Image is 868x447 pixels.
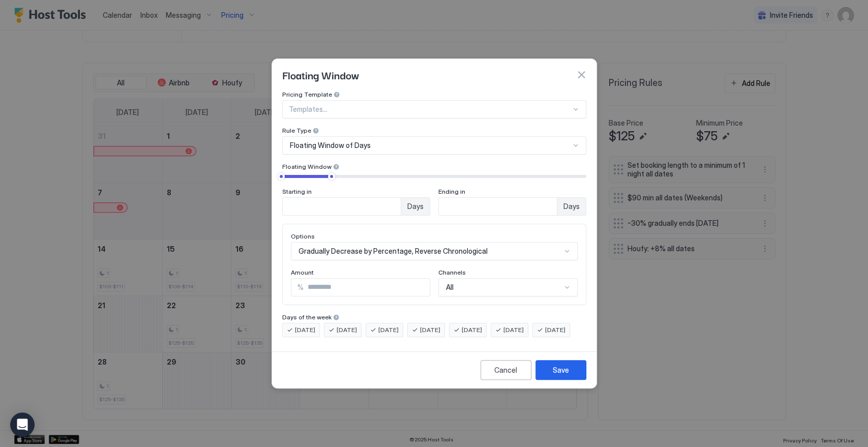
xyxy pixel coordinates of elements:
button: Cancel [481,360,531,380]
span: Days of the week [282,313,332,321]
input: Input Field [304,279,430,296]
input: Input Field [439,198,557,215]
div: Save [553,365,569,375]
span: Floating Window [282,163,332,170]
span: Floating Window of Days [290,141,371,150]
span: Gradually Decrease by Percentage, Reverse Chronological [298,247,488,256]
span: [DATE] [337,325,357,335]
span: All [446,283,454,292]
span: [DATE] [295,325,315,335]
span: % [297,283,304,292]
span: Days [407,202,424,211]
span: [DATE] [420,325,440,335]
span: Options [291,232,315,240]
span: Rule Type [282,127,311,134]
span: Channels [438,269,466,276]
span: Pricing Template [282,91,332,98]
span: Ending in [438,188,465,195]
button: Save [535,360,586,380]
span: Floating Window [282,67,359,82]
span: [DATE] [503,325,524,335]
input: Input Field [283,198,401,215]
div: Open Intercom Messenger [10,412,35,437]
span: [DATE] [462,325,482,335]
span: Amount [291,269,314,276]
span: Days [563,202,580,211]
div: Cancel [494,365,517,375]
span: [DATE] [545,325,565,335]
span: [DATE] [378,325,399,335]
span: Starting in [282,188,312,195]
